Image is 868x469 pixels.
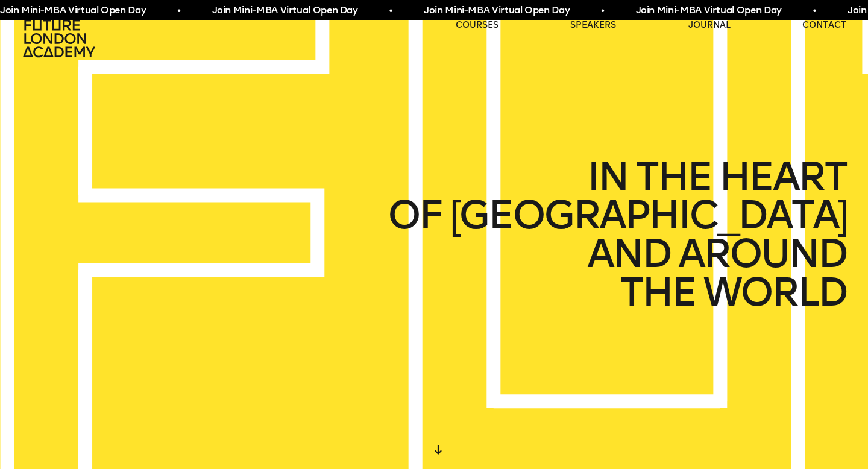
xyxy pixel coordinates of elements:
span: • [389,4,392,18]
a: courses [456,19,498,31]
span: • [601,4,604,18]
span: AND [587,234,670,273]
span: OF [388,196,442,234]
span: HEART [719,157,846,196]
span: IN [587,157,627,196]
span: WORLD [703,273,846,312]
span: [GEOGRAPHIC_DATA] [450,196,846,234]
span: THE [620,273,696,312]
span: THE [635,157,711,196]
a: speakers [570,19,616,31]
span: AROUND [678,234,846,273]
span: • [813,4,816,18]
span: • [177,4,180,18]
a: contact [802,19,846,31]
a: journal [688,19,731,31]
